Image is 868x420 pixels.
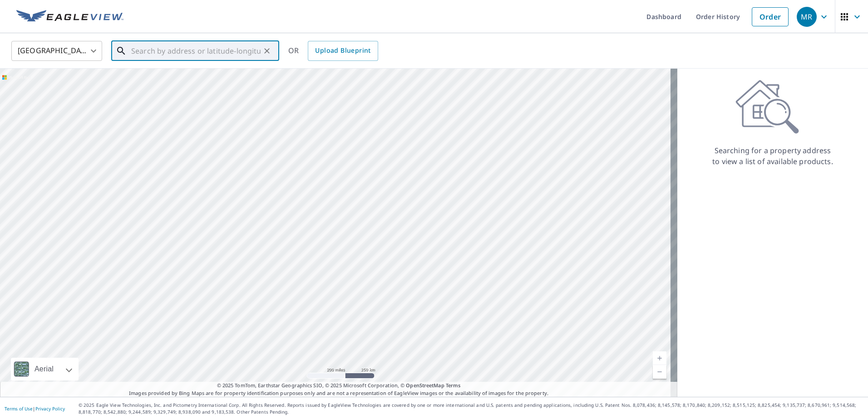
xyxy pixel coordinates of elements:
[217,382,461,390] span: © 2025 TomTom, Earthstar Geographics SIO, © 2025 Microsoft Corporation, ©
[406,382,444,389] a: OpenStreetMap
[11,38,102,64] div: [GEOGRAPHIC_DATA]
[32,358,56,380] div: Aerial
[35,405,65,412] a: Privacy Policy
[131,38,261,64] input: Search by address or latitude-longitude
[446,382,461,389] a: Terms
[712,145,833,167] p: Searching for a property address to view a list of available products.
[261,45,273,57] button: Clear
[5,405,33,412] a: Terms of Use
[752,7,789,26] a: Order
[308,41,378,61] a: Upload Blueprint
[288,41,378,61] div: OR
[797,7,817,27] div: MR
[653,351,666,365] a: Current Level 5, Zoom In
[315,45,370,56] span: Upload Blueprint
[11,358,79,380] div: Aerial
[5,406,65,411] p: |
[79,402,863,415] p: © 2025 Eagle View Technologies, Inc. and Pictometry International Corp. All Rights Reserved. Repo...
[653,365,666,379] a: Current Level 5, Zoom Out
[16,10,123,24] img: EV Logo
